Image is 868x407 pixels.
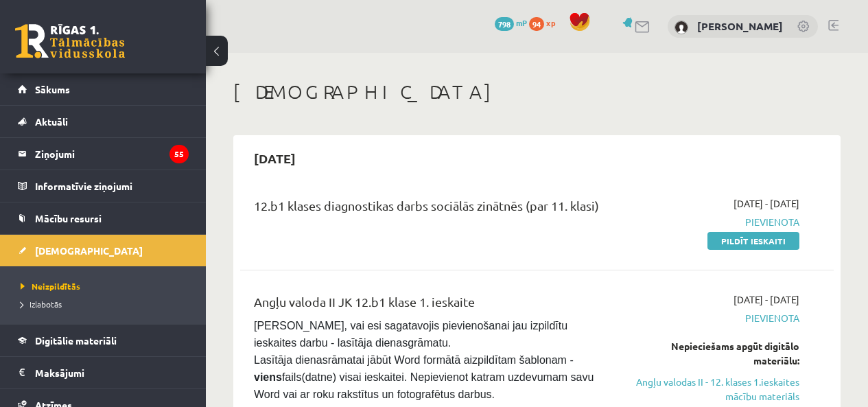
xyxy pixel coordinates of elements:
[18,73,189,105] a: Sākums
[254,292,611,318] div: Angļu valoda II JK 12.b1 klase 1. ieskaite
[495,17,514,31] span: 798
[495,17,527,28] a: 798 mP
[734,292,799,307] span: [DATE] - [DATE]
[18,106,189,137] a: Aktuāli
[35,357,189,388] legend: Maksājumi
[18,170,189,202] a: Informatīvie ziņojumi
[697,19,783,33] a: [PERSON_NAME]
[240,142,309,174] h2: [DATE]
[233,80,841,104] h1: [DEMOGRAPHIC_DATA]
[21,298,192,310] a: Izlabotās
[631,215,799,229] span: Pievienota
[529,17,544,31] span: 94
[707,232,799,250] a: Pildīt ieskaiti
[35,212,102,224] span: Mācību resursi
[254,196,611,222] div: 12.b1 klases diagnostikas darbs sociālās zinātnēs (par 11. klasi)
[21,280,192,292] a: Neizpildītās
[35,83,70,95] span: Sākums
[21,299,62,310] span: Izlabotās
[35,244,143,257] span: [DEMOGRAPHIC_DATA]
[169,145,189,163] i: 55
[675,21,688,34] img: Terēza Jermaka
[35,170,189,202] legend: Informatīvie ziņojumi
[734,196,799,211] span: [DATE] - [DATE]
[631,375,799,404] a: Angļu valodas II - 12. klases 1.ieskaites mācību materiāls
[35,138,189,170] legend: Ziņojumi
[18,202,189,234] a: Mācību resursi
[15,24,125,58] a: Rīgas 1. Tālmācības vidusskola
[546,17,555,28] span: xp
[254,371,282,383] strong: viens
[35,115,68,128] span: Aktuāli
[18,357,189,388] a: Maksājumi
[254,320,597,400] span: [PERSON_NAME], vai esi sagatavojis pievienošanai jau izpildītu ieskaites darbu - lasītāja dienasg...
[631,311,799,325] span: Pievienota
[21,281,80,292] span: Neizpildītās
[18,235,189,266] a: [DEMOGRAPHIC_DATA]
[631,339,799,368] div: Nepieciešams apgūt digitālo materiālu:
[516,17,527,28] span: mP
[529,17,562,28] a: 94 xp
[18,138,189,170] a: Ziņojumi55
[18,325,189,356] a: Digitālie materiāli
[35,334,117,347] span: Digitālie materiāli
